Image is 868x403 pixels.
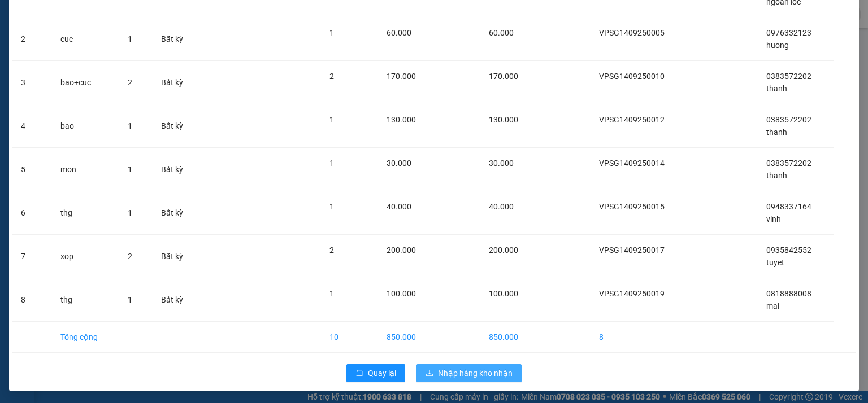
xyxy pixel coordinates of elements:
[329,202,334,211] span: 1
[12,235,51,278] td: 7
[329,289,334,298] span: 1
[387,159,411,168] span: 30.000
[152,148,201,191] td: Bất kỳ
[766,246,811,255] span: 0935842552
[766,159,811,168] span: 0383572202
[12,278,51,322] td: 8
[128,208,132,217] span: 1
[12,61,51,104] td: 3
[329,72,334,81] span: 2
[152,104,201,148] td: Bất kỳ
[599,246,665,255] span: VPSG1409250017
[766,115,811,124] span: 0383572202
[329,28,334,37] span: 1
[355,369,363,378] span: rollback
[51,148,119,191] td: mon
[152,61,201,104] td: Bất kỳ
[766,41,789,50] span: huong
[128,252,132,261] span: 2
[368,367,396,379] span: Quay lại
[766,171,787,180] span: thanh
[599,72,665,81] span: VPSG1409250010
[590,322,692,353] td: 8
[387,202,411,211] span: 40.000
[489,159,514,168] span: 30.000
[12,148,51,191] td: 5
[320,322,377,353] td: 10
[599,202,665,211] span: VPSG1409250015
[599,28,665,37] span: VPSG1409250005
[766,72,811,81] span: 0383572202
[599,159,665,168] span: VPSG1409250014
[489,28,514,37] span: 60.000
[387,28,411,37] span: 60.000
[416,364,522,382] button: downloadNhập hàng kho nhận
[766,214,781,224] span: vinh
[766,128,787,137] span: thanh
[346,364,405,382] button: rollbackQuay lại
[599,115,665,124] span: VPSG1409250012
[766,84,787,93] span: thanh
[377,322,445,353] td: 850.000
[12,104,51,148] td: 4
[329,115,334,124] span: 1
[152,17,201,61] td: Bất kỳ
[12,17,51,61] td: 2
[329,159,334,168] span: 1
[128,121,132,130] span: 1
[128,78,132,87] span: 2
[152,191,201,235] td: Bất kỳ
[152,235,201,278] td: Bất kỳ
[128,165,132,174] span: 1
[152,278,201,322] td: Bất kỳ
[766,301,779,310] span: mai
[480,322,537,353] td: 850.000
[51,191,119,235] td: thg
[438,367,513,379] span: Nhập hàng kho nhận
[387,72,416,81] span: 170.000
[12,191,51,235] td: 6
[51,322,119,353] td: Tổng cộng
[599,289,665,298] span: VPSG1409250019
[489,72,518,81] span: 170.000
[489,115,518,124] span: 130.000
[51,17,119,61] td: cuc
[489,289,518,298] span: 100.000
[51,61,119,104] td: bao+cuc
[766,28,811,37] span: 0976332123
[766,289,811,298] span: 0818888008
[51,278,119,322] td: thg
[766,202,811,211] span: 0948337164
[128,34,132,43] span: 1
[51,104,119,148] td: bao
[387,115,416,124] span: 130.000
[387,289,416,298] span: 100.000
[489,246,518,255] span: 200.000
[387,246,416,255] span: 200.000
[329,246,334,255] span: 2
[51,235,119,278] td: xop
[426,369,433,378] span: download
[128,295,132,304] span: 1
[489,202,514,211] span: 40.000
[766,258,784,267] span: tuyet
